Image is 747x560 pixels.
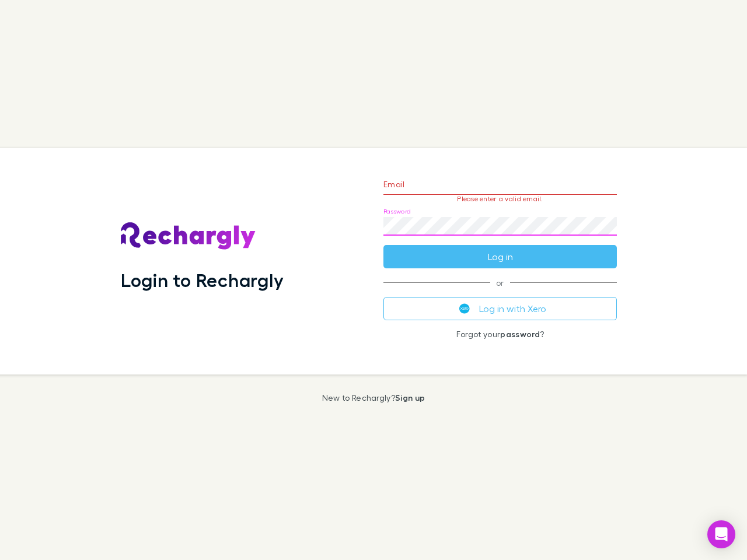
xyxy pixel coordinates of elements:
[383,195,617,203] p: Please enter a valid email.
[383,330,617,339] p: Forgot your ?
[383,245,617,268] button: Log in
[707,520,735,548] div: Open Intercom Messenger
[121,222,256,250] img: Rechargly's Logo
[383,297,617,320] button: Log in with Xero
[383,282,617,283] span: or
[459,303,470,314] img: Xero's logo
[383,207,411,216] label: Password
[121,269,284,291] h1: Login to Rechargly
[322,393,425,402] p: New to Rechargly?
[500,329,540,339] a: password
[395,393,425,402] a: Sign up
